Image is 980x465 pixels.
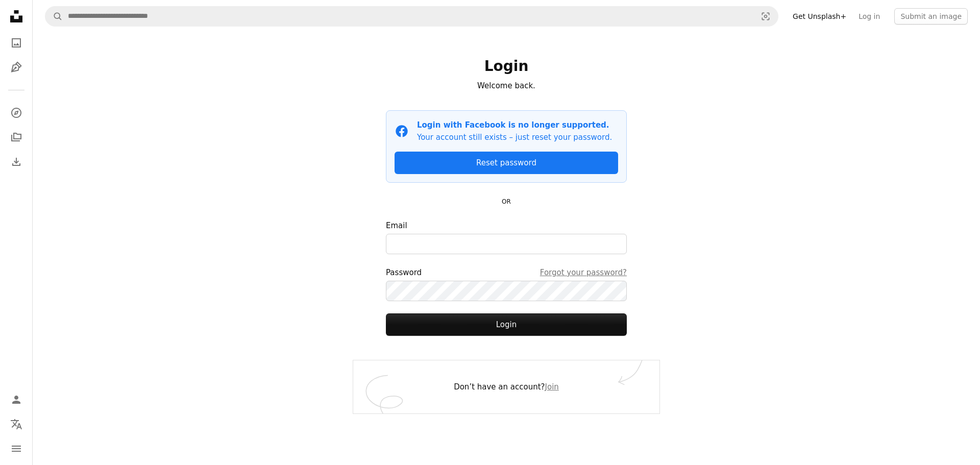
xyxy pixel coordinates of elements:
button: Menu [6,438,27,459]
small: OR [502,198,511,205]
a: Illustrations [6,57,27,78]
a: Join [545,382,559,391]
a: Forgot your password? [540,266,627,279]
p: Welcome back. [386,80,627,92]
div: Password [386,266,627,279]
button: Visual search [753,7,778,26]
p: Your account still exists – just reset your password. [417,131,612,143]
label: Email [386,219,627,254]
input: PasswordForgot your password? [386,281,627,301]
a: Photos [6,33,27,53]
button: Search Unsplash [45,7,63,26]
input: Email [386,234,627,254]
a: Log in [852,8,886,25]
a: Home — Unsplash [6,6,27,29]
button: Submit an image [894,8,968,25]
a: Explore [6,103,27,123]
a: Get Unsplash+ [787,8,852,25]
div: Don’t have an account? [353,360,659,413]
p: Login with Facebook is no longer supported. [417,119,612,131]
button: Login [386,313,627,336]
a: Log in / Sign up [6,389,27,410]
a: Download History [6,152,27,172]
h1: Login [386,57,627,76]
a: Reset password [395,152,618,174]
a: Collections [6,127,27,148]
form: Find visuals sitewide [45,6,778,27]
button: Language [6,414,27,434]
